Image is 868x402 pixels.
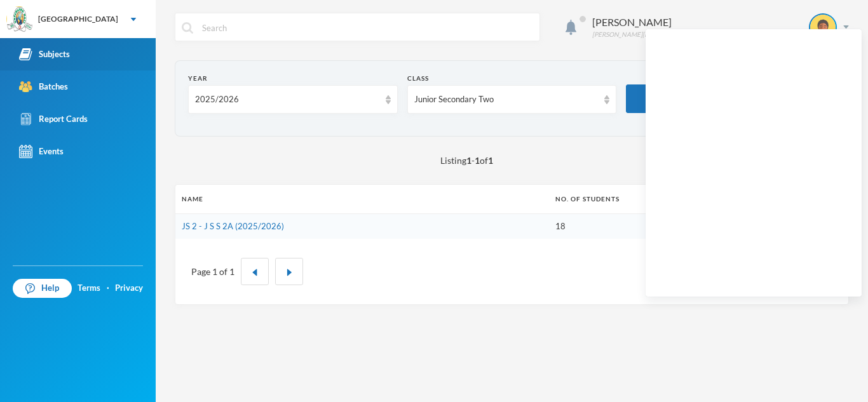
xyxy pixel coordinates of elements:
[188,74,398,83] div: Year
[549,185,799,213] th: No. of students
[414,93,599,106] div: Junior Secondary Two
[7,7,32,32] img: logo
[175,185,549,213] th: Name
[19,145,64,158] div: Events
[592,15,799,30] div: [PERSON_NAME]
[115,282,143,295] a: Privacy
[201,13,533,42] input: Search
[440,154,493,167] span: Listing - of
[407,74,617,83] div: Class
[466,155,471,166] b: 1
[19,80,68,93] div: Batches
[19,48,70,61] div: Subjects
[13,279,72,298] a: Help
[19,112,88,126] div: Report Cards
[195,93,379,106] div: 2025/2026
[810,15,836,40] img: STUDENT
[182,22,193,34] img: search
[107,282,109,295] div: ·
[182,221,284,231] a: JS 2 - J S S 2A (2025/2026)
[592,30,799,39] div: [PERSON_NAME][EMAIL_ADDRESS][PERSON_NAME][DOMAIN_NAME]
[475,155,480,166] b: 1
[78,282,100,295] a: Terms
[549,213,799,239] td: 18
[191,265,234,278] div: Page 1 of 1
[38,13,118,25] div: [GEOGRAPHIC_DATA]
[626,84,836,113] button: Apply Filter
[488,155,493,166] b: 1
